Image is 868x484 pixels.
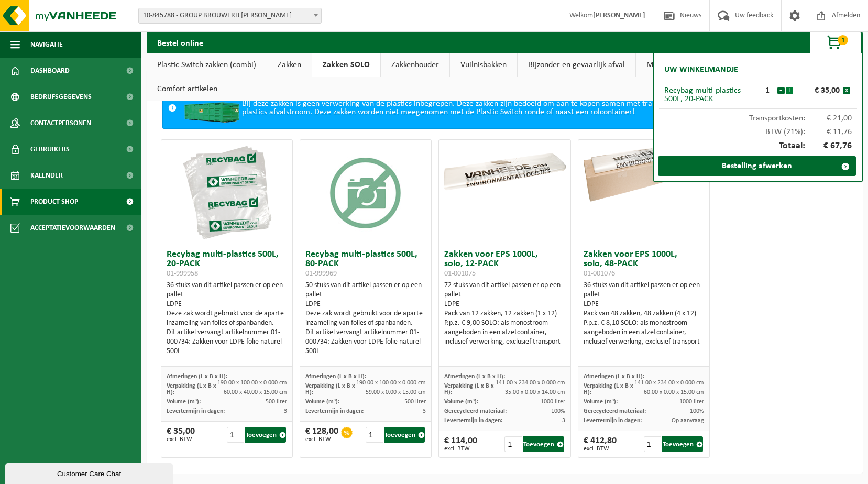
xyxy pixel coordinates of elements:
[384,427,425,443] button: Toevoegen
[182,87,826,128] div: Bij deze zakken is geen verwerking van de plastics inbegrepen. Deze zakken zijn bedoeld om aan te...
[444,250,565,278] h3: Zakken voor EPS 1000L, solo, 12-PACK
[505,389,565,395] span: 35.00 x 0.00 x 14.00 cm
[843,87,850,94] button: x
[167,427,195,443] div: € 35,00
[30,162,63,189] span: Kalender
[167,281,287,356] div: 36 stuks van dit artikel passen er op een pallet
[551,408,565,414] span: 100%
[593,12,645,19] strong: [PERSON_NAME]
[30,84,92,110] span: Bedrijfsgegevens
[562,417,565,424] span: 3
[659,123,857,136] div: BTW (21%):
[305,328,426,356] div: Dit artikel vervangt artikelnummer 01-000734: Zakken voor LDPE folie naturel 500L
[584,309,704,318] div: Pack van 48 zakken, 48 zakken (4 x 12)
[138,8,322,24] span: 10-845788 - GROUP BROUWERIJ OMER VANDER GHINSTE
[266,399,287,405] span: 500 liter
[584,446,617,452] span: excl. BTW
[267,53,312,77] a: Zakken
[659,58,743,81] h2: Uw winkelmandje
[584,281,704,347] div: 36 stuks van dit artikel passen er op een pallet
[444,318,565,347] div: P.p.z. € 9,00 SOLO: als monostroom aangeboden in een afzetcontainer, inclusief verwerking, exclus...
[167,250,287,278] h3: Recybag multi-plastics 500L, 20-PACK
[786,87,793,94] button: +
[167,408,225,414] span: Levertermijn in dagen:
[584,318,704,347] div: P.p.z. € 8,10 SOLO: als monostroom aangeboden in een afzetcontainer, inclusief verwerking, exclus...
[541,399,565,405] span: 1000 liter
[805,128,852,136] span: € 11,76
[523,436,564,452] button: Toevoegen
[584,270,615,278] span: 01-001076
[584,383,633,395] span: Verpakking (L x B x H):
[444,309,565,318] div: Pack van 12 zakken, 12 zakken (1 x 12)
[444,373,505,380] span: Afmetingen (L x B x H):
[167,383,216,395] span: Verpakking (L x B x H):
[227,427,245,443] input: 1
[167,399,201,405] span: Volume (m³):
[30,58,70,84] span: Dashboard
[444,270,476,278] span: 01-001075
[664,86,758,103] div: Recybag multi-plastics 500L, 20-PACK
[284,408,287,414] span: 3
[444,300,565,309] div: LDPE
[758,86,777,95] div: 1
[305,373,366,380] span: Afmetingen (L x B x H):
[659,109,857,123] div: Transportkosten:
[644,436,662,452] input: 1
[381,53,449,77] a: Zakkenhouder
[305,383,355,395] span: Verpakking (L x B x H):
[659,136,857,156] div: Totaal:
[245,427,285,443] button: Toevoegen
[305,300,426,309] div: LDPE
[658,156,856,176] a: Bestelling afwerken
[444,436,477,452] div: € 114,00
[5,461,175,484] iframe: chat widget
[305,281,426,356] div: 50 stuks van dit artikel passen er op een pallet
[838,35,848,45] span: 1
[167,373,227,380] span: Afmetingen (L x B x H):
[777,87,785,94] button: -
[366,389,426,395] span: 59.00 x 0.00 x 15.00 cm
[584,436,617,452] div: € 412,80
[167,436,195,443] span: excl. BTW
[662,436,702,452] button: Toevoegen
[139,8,321,23] span: 10-845788 - GROUP BROUWERIJ OMER VANDER GHINSTE
[182,93,242,123] img: HK-XC-20-GN-00.png
[584,373,644,380] span: Afmetingen (L x B x H):
[584,408,646,414] span: Gerecycleerd materiaal:
[147,32,214,52] h2: Bestel online
[444,281,565,347] div: 72 stuks van dit artikel passen er op een pallet
[174,140,279,245] img: 01-999958
[809,32,862,53] button: 1
[224,389,287,395] span: 60.00 x 40.00 x 15.00 cm
[30,189,78,215] span: Product Shop
[444,383,494,395] span: Verpakking (L x B x H):
[167,309,287,328] div: Deze zak wordt gebruikt voor de aparte inzameling van folies of spanbanden.
[30,31,63,58] span: Navigatie
[444,399,478,405] span: Volume (m³):
[305,436,338,443] span: excl. BTW
[147,77,228,101] a: Comfort artikelen
[423,408,426,414] span: 3
[644,389,704,395] span: 60.00 x 0.00 x 15.00 cm
[584,417,642,424] span: Levertermijn in dagen:
[30,136,70,162] span: Gebruikers
[679,399,704,405] span: 1000 liter
[305,427,338,443] div: € 128,00
[404,399,426,405] span: 500 liter
[584,399,618,405] span: Volume (m³):
[450,53,517,77] a: Vuilnisbakken
[805,141,852,151] span: € 67,76
[690,408,704,414] span: 100%
[805,114,852,123] span: € 21,00
[636,53,686,77] a: Medisch
[305,309,426,328] div: Deze zak wordt gebruikt voor de aparte inzameling van folies of spanbanden.
[518,53,635,77] a: Bijzonder en gevaarlijk afval
[313,140,418,245] img: 01-999969
[444,417,502,424] span: Levertermijn in dagen:
[312,53,380,77] a: Zakken SOLO
[305,399,339,405] span: Volume (m³):
[584,250,704,278] h3: Zakken voor EPS 1000L, solo, 48-PACK
[167,300,287,309] div: LDPE
[217,380,287,386] span: 190.00 x 100.00 x 0.000 cm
